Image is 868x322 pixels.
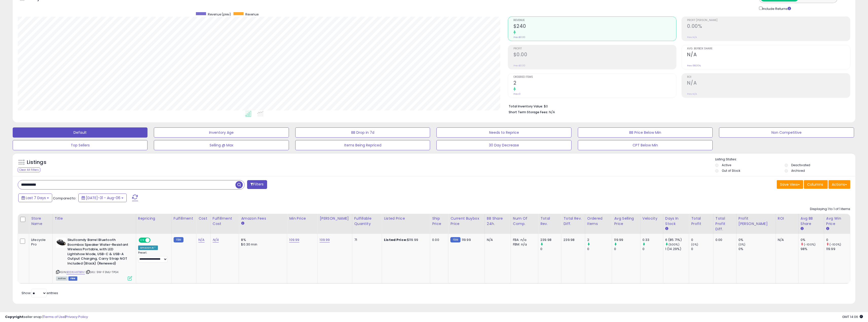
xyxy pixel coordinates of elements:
span: Columns [807,182,823,187]
button: BB Drop in 7d [295,127,430,138]
div: Velocity [642,216,661,221]
div: 239.98 [540,238,561,242]
div: Repricing [138,216,169,221]
span: Avg. Buybox Share [687,47,850,50]
div: 239.98 [563,238,581,242]
div: Fulfillment Cost [213,216,237,226]
div: [PERSON_NAME] [320,216,350,221]
button: Actions [828,180,850,189]
span: Revenue [513,19,676,22]
b: Short Term Storage Fees: [509,110,548,114]
span: Revenue [245,12,258,16]
h2: 2 [513,80,676,87]
span: Ordered Items [513,76,676,79]
div: Fulfillment [174,216,194,221]
small: Days In Stock. [665,226,668,231]
div: 6 (85.71%) [665,238,689,242]
strong: Copyright [5,314,24,319]
label: Archived [791,168,805,173]
div: 2 [587,238,612,242]
div: N/A [487,238,507,242]
a: B0D6HX7B9V [66,270,85,274]
span: | SKU: 9W-F3MJ-TPG4 [86,270,118,274]
small: FBM [174,237,183,242]
li: $0 [509,103,846,109]
div: 119.99 [614,238,640,242]
h2: $0.00 [513,52,676,59]
a: N/A [198,237,205,242]
span: ON [139,238,145,242]
div: Min Price [289,216,315,221]
small: Amazon Fees. [241,221,244,226]
div: 1 (14.29%) [665,247,689,251]
img: 31nWbQT-7JL._SL40_.jpg [56,238,66,248]
span: Revenue (prev) [208,12,231,16]
button: Needs to Reprice [436,127,571,138]
label: Active [722,163,731,167]
small: (500%) [669,242,679,247]
div: 0 [540,247,561,251]
b: Skullcandy Barrel Bluetooth Boombox Speaker Water-Resistant Wireless Portable, with LED Lightshow... [67,238,129,267]
small: Prev: N/A [687,36,697,39]
div: Amazon AI * [138,245,158,250]
span: ROI [687,76,850,79]
span: FBM [68,276,78,281]
div: seller snap | | [5,315,88,319]
button: Selling @ Max [154,140,289,150]
small: FBM [450,237,460,242]
div: 119.99 [826,247,850,251]
button: [DATE]-31 - Aug-06 [78,194,127,202]
h2: 0.00% [687,23,850,30]
div: Total Rev. Diff. [563,216,583,226]
div: Days In Stock [665,216,687,226]
small: Prev: 0 [513,92,521,96]
div: 0 [642,247,663,251]
div: ROI [778,216,796,221]
div: Ordered Items [587,216,610,226]
b: Total Inventory Value: [509,104,543,108]
div: Total Profit Diff. [715,216,734,232]
div: 98% [801,247,824,251]
div: Avg BB Share [801,216,822,226]
div: Num of Comp. [513,216,536,226]
div: 0.33 [642,238,663,242]
b: Listed Price: [384,237,407,242]
button: Inventory Age [154,127,289,138]
button: Save View [777,180,803,189]
span: OFF [150,238,158,242]
p: Listing States: [715,157,855,162]
small: Prev: 98.00% [687,64,701,67]
h2: N/A [687,52,850,59]
div: Fulfillable Quantity [354,216,380,226]
button: Last 7 Days [18,194,52,202]
div: Cost [198,216,208,221]
button: Top Sellers [13,140,147,150]
div: 0 [691,238,713,242]
div: Total Profit [691,216,711,226]
a: N/A [213,237,219,242]
span: 119.99 [462,237,471,242]
div: Preset: [138,251,168,262]
div: Current Buybox Price [450,216,483,226]
small: (-100%) [829,242,841,247]
label: Out of Stock [722,168,740,173]
a: Terms of Use [43,314,65,319]
div: $0.30 min [241,242,283,247]
div: Amazon Fees [241,216,285,221]
div: 0 [691,247,713,251]
div: Title [55,216,134,221]
button: Non Competitive [719,127,854,138]
span: Profit [513,47,676,50]
div: FBA: n/a [513,238,534,242]
button: Default [13,127,147,138]
div: Ship Price [432,216,446,226]
button: Filters [247,180,267,189]
span: N/A [549,110,555,115]
div: $119.99 [384,238,426,242]
span: [DATE]-31 - Aug-06 [86,195,120,200]
div: Displaying 1 to 1 of 1 items [810,207,850,212]
div: Clear All Filters [18,167,40,172]
button: CPT Below Min [578,140,713,150]
span: Last 7 Days [26,195,46,200]
small: Prev: N/A [687,92,697,96]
